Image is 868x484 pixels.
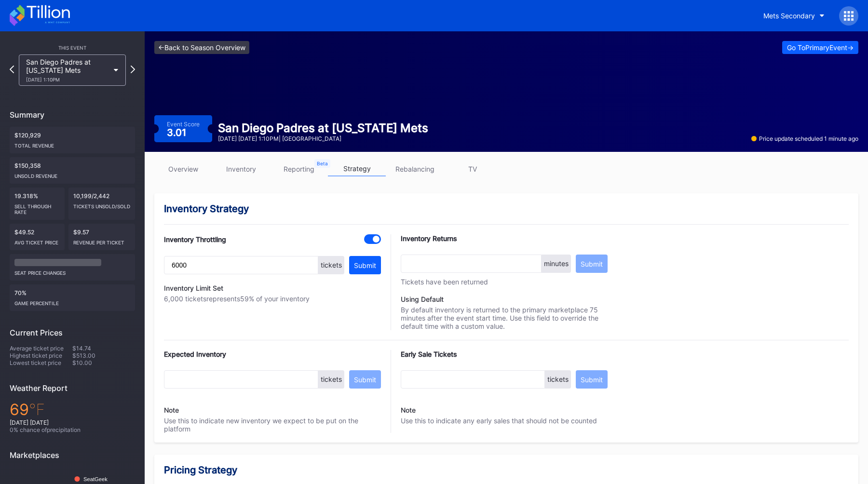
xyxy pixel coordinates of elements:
[576,255,608,273] button: Submit
[72,345,135,352] div: $14.74
[164,393,381,433] div: Use this to indicate new inventory we expect to be put on the platform
[68,224,135,250] div: $9.57
[10,284,135,311] div: 70%
[164,406,381,414] div: Note
[164,284,381,292] div: Inventory Limit Set
[401,234,608,242] div: Inventory Returns
[318,256,344,274] div: tickets
[10,352,72,359] div: Highest ticket price
[73,236,130,245] div: Revenue per ticket
[751,135,858,142] div: Price update scheduled 1 minute ago
[10,328,135,337] div: Current Prices
[218,121,428,135] div: San Diego Padres at [US_STATE] Mets
[581,376,603,384] div: Submit
[167,128,189,137] div: 3.01
[164,203,849,215] div: Inventory Strategy
[154,161,212,176] a: overview
[10,419,135,426] div: [DATE] [DATE]
[581,260,603,268] div: Submit
[401,295,608,330] div: By default inventory is returned to the primary marketplace 75 minutes after the event start time...
[270,161,328,176] a: reporting
[545,370,571,389] div: tickets
[787,43,854,52] div: Go To Primary Event ->
[349,256,381,274] button: Submit
[14,266,130,276] div: seat price changes
[73,200,130,209] div: Tickets Unsold/Sold
[164,350,381,358] div: Expected Inventory
[29,400,45,419] span: ℉
[83,476,108,482] text: SeatGeek
[782,41,858,54] button: Go ToPrimaryEvent->
[154,41,249,54] a: <-Back to Season Overview
[10,359,72,366] div: Lowest ticket price
[444,161,502,176] a: TV
[763,12,815,20] div: Mets Secondary
[10,127,135,153] div: $120,929
[576,370,608,389] button: Submit
[14,139,130,148] div: Total Revenue
[68,188,135,220] div: 10,199/2,442
[10,188,65,220] div: 19.318%
[218,135,428,142] div: [DATE] [DATE] 1:10PM | [GEOGRAPHIC_DATA]
[72,352,135,359] div: $513.00
[167,121,200,128] div: Event Score
[10,383,135,393] div: Weather Report
[401,350,608,358] div: Early Sale Tickets
[14,236,60,245] div: Avg ticket price
[14,200,60,215] div: Sell Through Rate
[26,58,109,82] div: San Diego Padres at [US_STATE] Mets
[10,110,135,120] div: Summary
[164,235,226,243] div: Inventory Throttling
[10,400,135,419] div: 69
[386,161,444,176] a: rebalancing
[349,370,381,389] button: Submit
[10,426,135,433] div: 0 % chance of precipitation
[318,370,344,389] div: tickets
[10,157,135,184] div: $150,358
[164,295,381,303] div: 6,000 tickets represents 59 % of your inventory
[10,450,135,460] div: Marketplaces
[14,169,130,179] div: Unsold Revenue
[401,406,608,414] div: Note
[212,161,270,176] a: inventory
[401,295,608,303] div: Using Default
[542,255,571,273] div: minutes
[401,278,608,285] div: Tickets have been returned
[14,296,130,306] div: Game percentile
[10,45,135,51] div: This Event
[10,224,65,250] div: $49.52
[10,345,72,352] div: Average ticket price
[164,464,849,476] div: Pricing Strategy
[328,161,386,176] a: strategy
[354,376,376,384] div: Submit
[72,359,135,366] div: $10.00
[354,261,376,269] div: Submit
[26,77,109,82] div: [DATE] 1:10PM
[401,393,608,425] div: Use this to indicate any early sales that should not be counted
[756,7,832,25] button: Mets Secondary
